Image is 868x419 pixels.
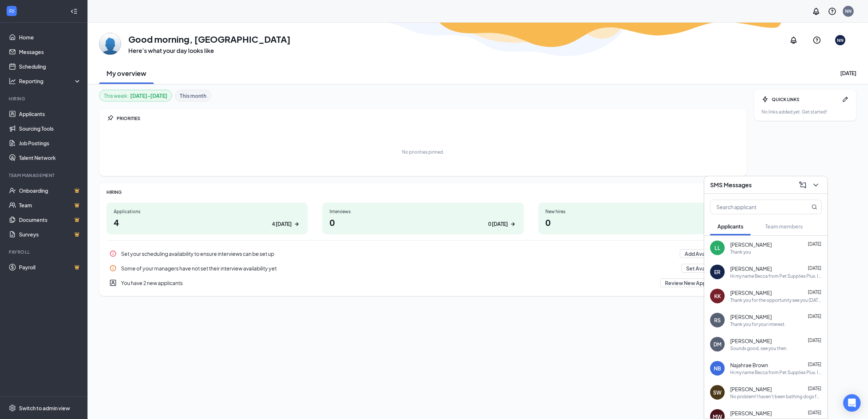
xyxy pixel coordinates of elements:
button: ComposeMessage [797,179,809,191]
h3: Here’s what your day looks like [128,47,291,55]
button: ChevronDown [810,179,822,191]
input: Search applicant [711,200,797,214]
div: Thank you [730,249,751,255]
svg: Pin [106,115,114,122]
a: New hires00 [DATE]ArrowRight [538,203,740,234]
div: Open Intercom Messenger [843,394,861,412]
div: Switch to admin view [19,404,70,412]
div: DM [713,341,721,348]
div: Hi my name Becca from Pet Supplies Plus. I was looking at your application and was wondering if y... [730,369,822,376]
a: UserEntityYou have 2 new applicantsReview New ApplicantsPin [106,276,740,290]
div: Applications [114,208,300,215]
div: [DATE] [840,69,856,77]
div: Team Management [9,172,80,178]
a: Home [19,30,81,45]
div: 0 [DATE] [488,220,508,228]
a: Job Postings [19,136,81,150]
div: You have 2 new applicants [106,276,740,290]
span: [PERSON_NAME] [730,337,772,345]
span: Najahrae Brown [730,361,768,369]
span: [DATE] [808,314,821,319]
svg: Notifications [789,36,798,45]
span: [PERSON_NAME] [730,241,772,248]
div: No links added yet. Get started! [762,109,849,115]
button: Review New Applicants [660,278,727,287]
h1: Good morning, [GEOGRAPHIC_DATA] [128,33,291,45]
div: Some of your managers have not set their interview availability yet [106,261,740,276]
span: [PERSON_NAME] [730,410,772,417]
h1: 4 [114,216,300,228]
svg: QuestionInfo [813,36,821,45]
a: PayrollCrown [19,260,81,274]
svg: ComposeMessage [798,181,807,189]
h1: 0 [546,216,732,228]
svg: Settings [9,404,16,412]
span: [DATE] [808,265,821,271]
div: No problem! I haven't been bathing dogs for a bit and just hope you could give me a chance and re... [730,393,822,400]
b: This month [180,92,206,100]
svg: Pen [842,96,849,103]
img: Naperville North [99,33,121,55]
div: Hiring [9,96,80,102]
span: [DATE] [808,241,821,247]
div: You have 2 new applicants [121,279,656,287]
svg: MagnifyingGlass [811,204,817,210]
div: Thank you for the opportunity see you [DATE]. [730,297,822,303]
div: SW [713,389,722,396]
svg: ArrowRight [509,220,517,228]
button: Add Availability [680,249,727,258]
div: New hires [546,208,732,215]
svg: ChevronDown [811,181,820,189]
span: [DATE] [808,410,821,415]
div: NB [714,365,721,372]
div: HIRING [106,189,740,195]
a: Messages [19,45,81,59]
div: NN [845,8,852,14]
div: ER [715,268,721,276]
a: Scheduling [19,59,81,74]
span: [DATE] [808,338,821,343]
div: PRIORITIES [117,115,740,122]
svg: Analysis [9,77,16,85]
div: Sounds good, see you then. [730,345,787,351]
h1: 0 [330,216,516,228]
div: NN [837,37,844,43]
div: This week : [104,92,167,100]
div: QUICK LINKS [772,96,839,103]
svg: Collapse [70,8,78,15]
svg: ArrowRight [293,220,300,228]
div: 4 [DATE] [272,220,292,228]
span: [PERSON_NAME] [730,313,772,320]
div: Interviews [330,208,516,215]
span: Applicants [717,223,743,230]
div: Hi my name Becca from Pet Supplies Plus. I was looking at your application and was wondering if y... [730,273,822,279]
svg: WorkstreamLogo [8,7,15,15]
span: [PERSON_NAME] [730,289,772,296]
a: SurveysCrown [19,227,81,242]
button: Set Availability [681,264,727,273]
div: Some of your managers have not set their interview availability yet [121,265,677,272]
a: Sourcing Tools [19,121,81,136]
b: [DATE] - [DATE] [130,92,167,100]
span: [PERSON_NAME] [730,265,772,272]
div: Payroll [9,249,80,255]
a: TeamCrown [19,198,81,212]
a: InfoSet your scheduling availability to ensure interviews can be set upAdd AvailabilityPin [106,246,740,261]
div: Set your scheduling availability to ensure interviews can be set up [121,250,676,257]
svg: Info [109,250,117,257]
span: [DATE] [808,362,821,367]
svg: Bolt [762,96,769,103]
svg: Notifications [812,7,821,16]
span: [DATE] [808,289,821,295]
a: Interviews00 [DATE]ArrowRight [322,203,523,234]
svg: QuestionInfo [828,7,837,16]
svg: UserEntity [109,279,117,287]
div: RS [714,316,721,324]
div: Thank you for your interest. [730,321,786,327]
h2: My overview [107,69,147,78]
a: Applications44 [DATE]ArrowRight [106,203,308,234]
a: OnboardingCrown [19,183,81,198]
span: [PERSON_NAME] [730,385,772,393]
a: DocumentsCrown [19,212,81,227]
div: LL [715,244,720,251]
